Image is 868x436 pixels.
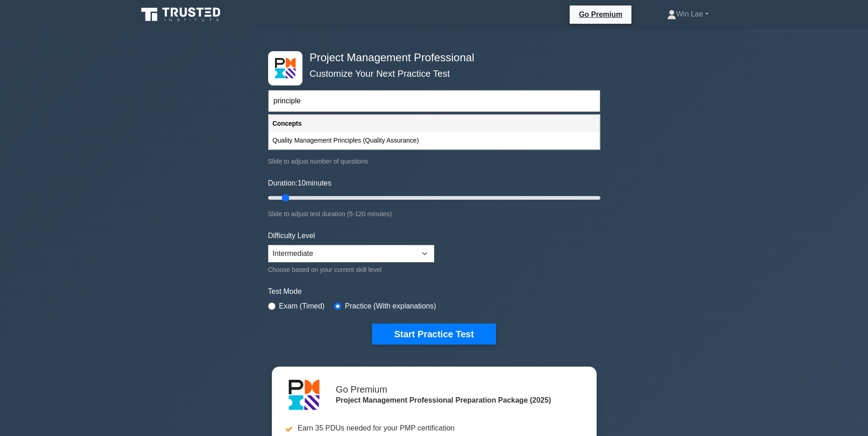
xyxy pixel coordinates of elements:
label: Practice (With explanations) [345,301,436,312]
span: 10 [297,179,306,187]
a: Go Premium [573,9,628,20]
a: Win Lae [645,5,731,23]
button: Start Practice Test [372,324,496,345]
label: Duration: minutes [268,178,332,189]
label: Exam (Timed) [279,301,325,312]
div: Choose based on your current skill level [268,264,434,275]
label: Test Mode [268,286,600,297]
input: Start typing to filter on topic or concept... [268,90,600,112]
div: Slide to adjust number of questions [268,156,600,167]
div: Slide to adjust test duration (5-120 minutes) [268,208,600,219]
label: Difficulty Level [268,230,315,241]
div: Quality Management Principles (Quality Assurance) [269,132,599,149]
div: Concepts [269,115,599,132]
h4: Project Management Professional [306,51,555,64]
